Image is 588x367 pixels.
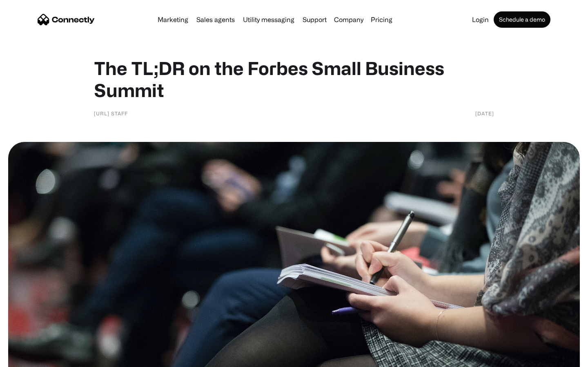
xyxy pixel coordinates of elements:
[94,57,494,101] h1: The TL;DR on the Forbes Small Business Summit
[494,11,550,28] a: Schedule a demo
[469,16,492,23] a: Login
[94,109,128,117] div: [URL] Staff
[334,14,363,25] div: Company
[16,353,49,364] ul: Language list
[193,16,238,23] a: Sales agents
[8,353,49,364] aside: Language selected: English
[240,16,298,23] a: Utility messaging
[299,16,330,23] a: Support
[367,16,396,23] a: Pricing
[154,16,192,23] a: Marketing
[475,109,494,117] div: [DATE]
